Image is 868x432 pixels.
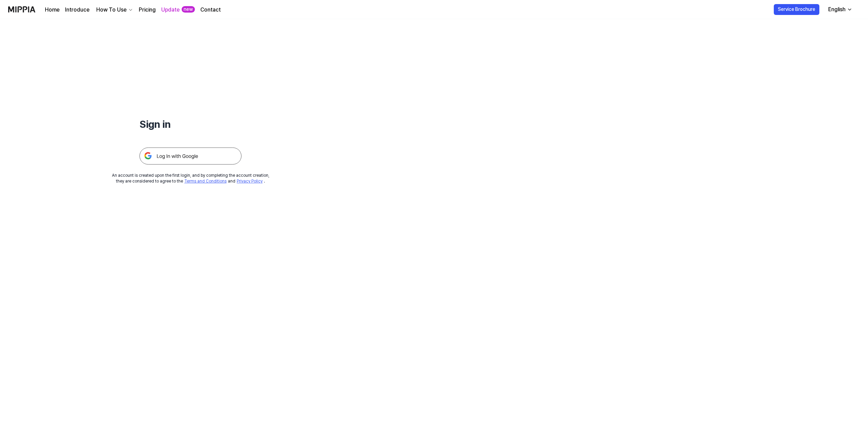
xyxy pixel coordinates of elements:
a: Update [161,6,180,14]
a: Pricing [139,6,156,14]
button: English [823,3,856,16]
a: Terms and Conditions [184,179,227,184]
h1: Sign in [139,117,241,131]
a: Home [45,6,60,14]
button: How To Use [95,6,133,14]
div: English [827,5,847,14]
button: Service Brochure [774,4,819,15]
div: How To Use [95,6,128,14]
div: new [182,6,195,13]
a: Introduce [65,6,89,14]
div: An account is created upon the first login, and by completing the account creation, they are cons... [112,173,269,184]
a: Contact [200,6,221,14]
img: 구글 로그인 버튼 [139,148,241,165]
a: Privacy Policy [237,179,263,184]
